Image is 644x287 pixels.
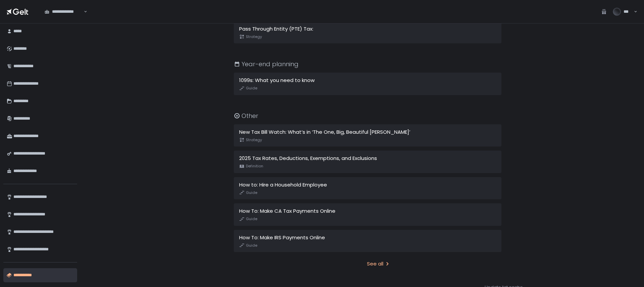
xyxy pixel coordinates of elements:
button: See all [233,260,523,268]
span: Strategy [239,137,262,142]
span: Guide [239,243,257,248]
span: Guide [239,86,257,91]
div: 2025 Tax Rates, Deductions, Exemptions, and Exclusions [239,155,496,162]
span: Strategy [239,34,262,39]
span: Guide [239,216,257,222]
div: 1099s: What you need to know [239,77,496,84]
div: See all [367,260,390,268]
div: Year-end planning [233,59,523,69]
div: New Tax Bill Watch: What’s in ‘The One, Big, Beautiful [PERSON_NAME]’ [239,128,496,136]
span: Guide [239,190,257,195]
div: Search for option [40,5,87,19]
div: Other [233,111,523,120]
span: Definition [239,164,263,169]
div: Pass Through Entity (PTE) Tax: [239,25,496,33]
div: How to: Hire a Household Employee [239,181,496,189]
div: How To: Make CA Tax Payments Online [239,207,496,215]
div: How To: Make IRS Payments Online [239,234,496,242]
